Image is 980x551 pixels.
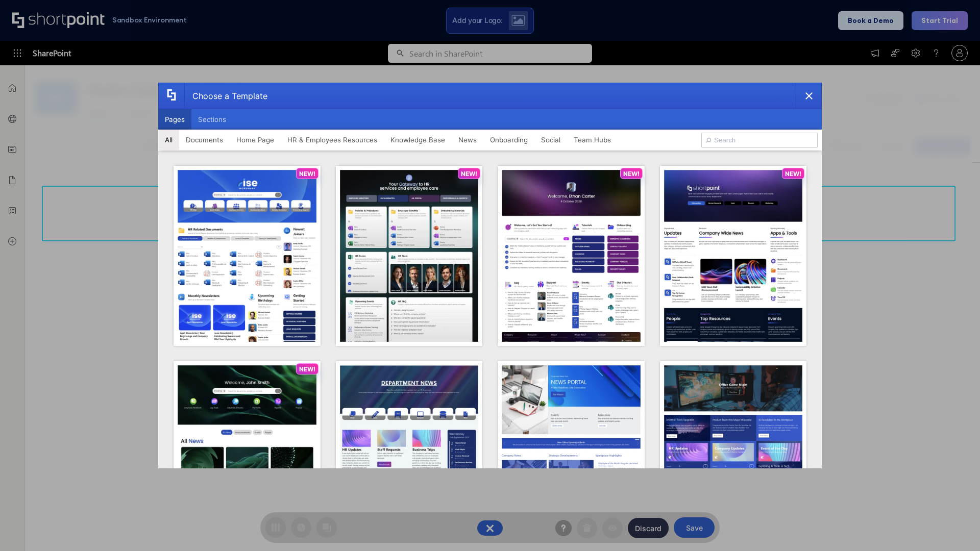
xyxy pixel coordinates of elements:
[785,170,801,178] p: NEW!
[191,109,233,130] button: Sections
[384,130,452,150] button: Knowledge Base
[281,130,384,150] button: HR & Employees Resources
[701,133,818,148] input: Search
[567,130,618,150] button: Team Hubs
[158,130,179,150] button: All
[158,83,822,468] div: template selector
[461,170,477,178] p: NEW!
[534,130,567,150] button: Social
[483,130,534,150] button: Onboarding
[299,170,315,178] p: NEW!
[452,130,483,150] button: News
[230,130,281,150] button: Home Page
[299,365,315,373] p: NEW!
[158,109,191,130] button: Pages
[929,502,980,551] iframe: Chat Widget
[184,83,267,109] div: Choose a Template
[179,130,230,150] button: Documents
[623,170,640,178] p: NEW!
